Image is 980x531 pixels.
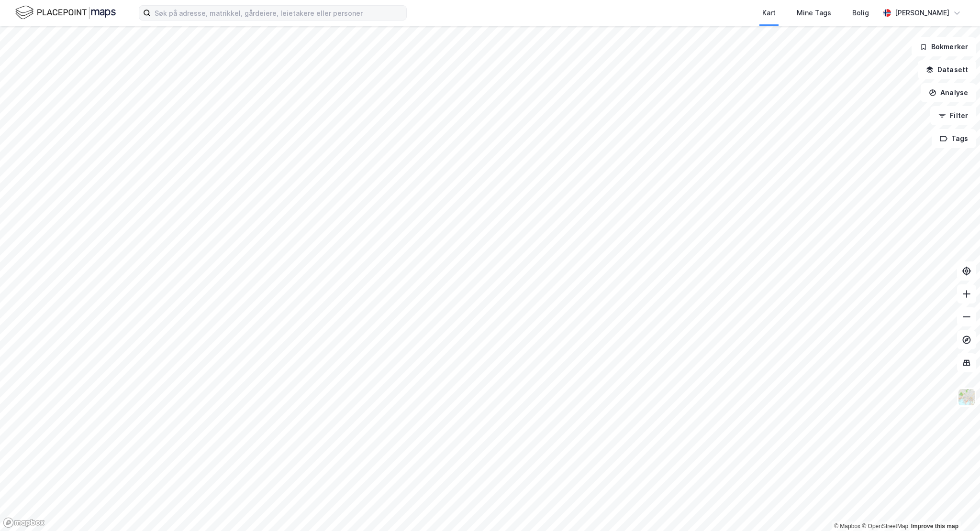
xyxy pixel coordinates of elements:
[797,7,831,19] div: Mine Tags
[932,129,976,148] button: Tags
[151,6,406,20] input: Søk på adresse, matrikkel, gårdeiere, leietakere eller personer
[918,60,976,79] button: Datasett
[895,7,949,19] div: [PERSON_NAME]
[762,7,776,19] div: Kart
[932,485,980,531] iframe: Chat Widget
[852,7,869,19] div: Bolig
[834,523,860,530] a: Mapbox
[958,388,976,406] img: Z
[862,523,908,530] a: OpenStreetMap
[930,106,976,125] button: Filter
[912,37,976,56] button: Bokmerker
[3,517,45,528] a: Mapbox homepage
[911,523,958,530] a: Improve this map
[15,4,116,21] img: logo.f888ab2527a4732fd821a326f86c7f29.svg
[921,83,976,102] button: Analyse
[932,485,980,531] div: Kontrollprogram for chat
